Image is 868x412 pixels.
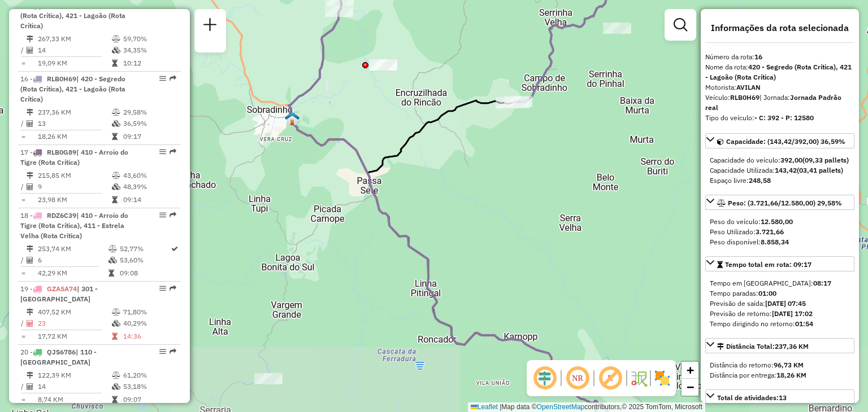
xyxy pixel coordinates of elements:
[27,320,33,327] i: Total de Atividades
[112,120,120,127] i: % de utilização da cubagem
[47,284,77,293] span: GZA5A74
[797,166,843,174] strong: (03,41 pallets)
[112,36,120,42] i: % de utilização do peso
[369,59,397,71] div: Atividade não roteirizada - MERCEARIA PAPIS
[112,196,118,203] i: Tempo total em rota
[123,107,176,118] td: 29,58%
[705,389,854,405] a: Total de atividades:13
[705,256,854,271] a: Tempo total em rota: 09:17
[597,365,624,392] span: Exibir rótulo
[159,348,166,355] em: Opções
[705,151,854,190] div: Capacidade: (143,42/392,00) 36,59%
[776,371,806,379] strong: 18,26 KM
[813,279,831,287] strong: 08:17
[20,148,128,166] span: 17 -
[710,288,850,299] div: Tempo paradas:
[468,402,705,412] div: Map data © contributors,© 2025 TomTom, Microsoft
[37,45,111,56] td: 14
[795,319,813,328] strong: 01:54
[37,118,111,129] td: 13
[27,109,33,116] i: Distância Total
[705,62,854,82] div: Nome da rota:
[47,74,76,83] span: RLB0H69
[123,118,176,129] td: 36,59%
[108,257,117,264] i: % de utilização da cubagem
[728,199,842,207] span: Peso: (3.721,66/12.580,00) 29,58%
[603,23,631,34] div: Atividade não roteirizada - VALDEMAR ANTONIO DE
[710,155,850,165] div: Capacidade do veículo:
[47,211,76,220] span: RDZ6C39
[710,278,850,288] div: Tempo em [GEOGRAPHIC_DATA]:
[171,246,178,252] i: Rota otimizada
[779,393,787,402] strong: 13
[159,75,166,82] em: Opções
[119,268,170,279] td: 09:08
[710,217,793,226] span: Peso do veículo:
[37,255,108,266] td: 6
[20,131,26,142] td: =
[123,181,176,192] td: 48,39%
[471,403,498,411] a: Leaflet
[123,306,176,318] td: 71,80%
[705,93,854,113] div: Veículo:
[123,381,176,392] td: 53,18%
[682,362,698,379] a: Zoom in
[705,356,854,385] div: Distância Total:237,36 KM
[687,380,694,394] span: −
[802,156,849,164] strong: (09,33 pallets)
[531,365,558,392] span: Ocultar deslocamento
[254,373,283,384] div: Atividade não roteirizada - ARMAZEN SERRARIA
[710,176,850,186] div: Espaço livre:
[108,246,117,252] i: % de utilização do peso
[20,181,26,192] td: /
[705,274,854,334] div: Tempo total em rota: 09:17
[564,365,591,392] span: Ocultar NR
[27,257,33,264] i: Total de Atividades
[325,6,353,17] div: Atividade não roteirizada - LOURDES DE S. FALLER
[27,47,33,54] i: Total de Atividades
[504,96,532,107] div: Atividade não roteirizada - BAR E ARMAZEM DO NEN
[20,394,26,405] td: =
[705,63,852,81] strong: 420 - Segredo (Rota Crítica), 421 - Lagoão (Rota Crítica)
[37,268,108,279] td: 42,29 KM
[705,338,854,353] a: Distância Total:237,36 KM
[123,131,176,142] td: 09:17
[749,176,771,185] strong: 248,58
[37,33,111,45] td: 267,33 KM
[736,83,761,91] strong: AVILAN
[705,82,854,93] div: Motorista:
[37,194,111,205] td: 23,98 KM
[170,75,176,82] em: Rota exportada
[285,111,300,126] img: Sobradinho
[20,348,97,366] span: 20 -
[682,379,698,396] a: Zoom out
[20,211,128,240] span: | 410 - Arroio do Tigre (Rota Crítica), 411 - Estrela Velha (Rota Critica)
[37,58,111,69] td: 19,09 KM
[717,393,787,402] span: Total de atividades:
[20,118,26,129] td: /
[756,227,784,236] strong: 3.721,66
[112,309,120,315] i: % de utilização do peso
[717,341,809,352] div: Distância Total:
[112,60,118,67] i: Tempo total em rota
[108,270,114,277] i: Tempo total em rota
[705,212,854,252] div: Peso: (3.721,66/12.580,00) 29,58%
[123,194,176,205] td: 09:14
[37,131,111,142] td: 18,26 KM
[780,156,802,164] strong: 392,00
[37,170,111,181] td: 215,85 KM
[20,211,128,240] span: 18 -
[123,394,176,405] td: 09:07
[123,170,176,181] td: 43,60%
[705,113,854,123] div: Tipo do veículo:
[774,361,804,369] strong: 96,73 KM
[112,183,120,190] i: % de utilização da cubagem
[537,403,585,411] a: OpenStreetMap
[159,212,166,218] em: Opções
[27,372,33,379] i: Distância Total
[112,172,120,179] i: % de utilização do peso
[705,52,854,62] div: Número da rota:
[170,148,176,155] em: Rota exportada
[37,370,111,381] td: 122,39 KM
[112,383,120,390] i: % de utilização da cubagem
